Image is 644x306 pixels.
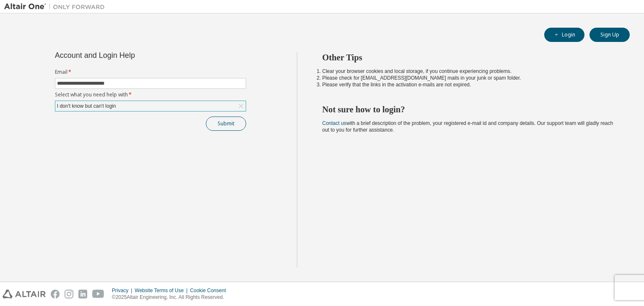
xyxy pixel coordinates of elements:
div: Cookie Consent [190,287,231,294]
div: I don't know but can't login [56,101,117,111]
label: Email [55,69,246,75]
label: Select what you need help with [55,91,246,98]
li: Please verify that the links in the activation e-mails are not expired. [322,81,615,88]
img: instagram.svg [65,290,73,298]
p: © 2025 Altair Engineering, Inc. All Rights Reserved. [112,294,231,301]
button: Sign Up [589,28,630,42]
div: Website Terms of Use [135,287,190,294]
img: linkedin.svg [78,290,87,298]
span: with a brief description of the problem, your registered e-mail id and company details. Our suppo... [322,120,613,133]
img: Altair One [4,3,109,11]
h2: Other Tips [322,52,615,63]
div: Account and Login Help [55,52,208,59]
div: I don't know but can't login [55,101,246,111]
img: altair_logo.svg [3,290,46,298]
img: facebook.svg [51,290,60,298]
img: youtube.svg [92,290,104,298]
a: Contact us [322,120,346,126]
li: Please check for [EMAIL_ADDRESS][DOMAIN_NAME] mails in your junk or spam folder. [322,75,615,81]
button: Submit [206,117,246,131]
button: Login [544,28,584,42]
h2: Not sure how to login? [322,104,615,115]
li: Clear your browser cookies and local storage, if you continue experiencing problems. [322,68,615,75]
div: Privacy [112,287,135,294]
